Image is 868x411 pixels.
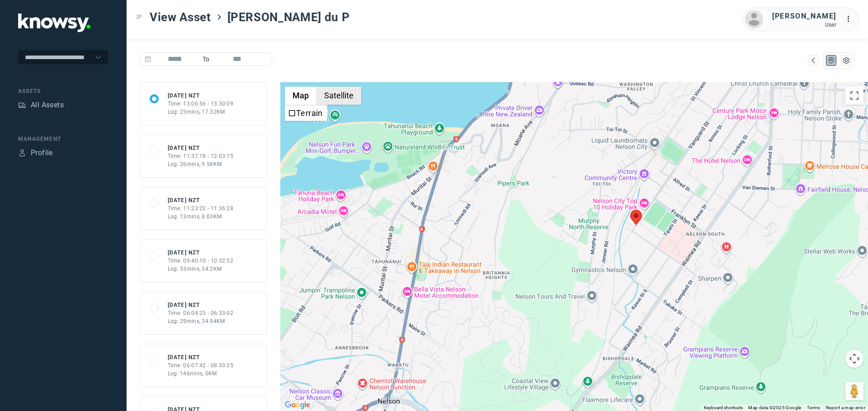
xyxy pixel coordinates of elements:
div: : [845,14,856,26]
a: Open this area in Google Maps (opens a new window) [283,399,312,411]
div: Map [827,56,835,65]
div: Time: 06:07:42 - 08:33:35 [168,361,234,369]
div: Assets [18,87,108,95]
div: [DATE] NZT [168,353,234,361]
div: [DATE] NZT [168,144,234,152]
button: Drag Pegman onto the map to open Street View [845,382,863,400]
div: [DATE] NZT [168,301,234,309]
a: AssetsAll Assets [18,100,64,111]
div: Log: 23mins, 17.32KM [168,108,234,116]
div: [PERSON_NAME] [772,11,836,22]
label: Terrain [296,108,323,118]
div: Time: 09:40:10 - 10:32:52 [168,257,234,265]
div: Log: 146mins, 0KM [168,369,234,378]
div: Assets [18,101,26,109]
button: Toggle fullscreen view [845,87,863,105]
img: Google [283,399,312,411]
div: Time: 11:23:22 - 11:36:28 [168,204,234,212]
ul: Show street map [285,105,327,121]
div: [DATE] NZT [168,196,234,204]
div: Profile [31,148,53,158]
div: List [842,56,850,65]
div: Log: 53mins, 34.2KM [168,265,234,273]
div: [DATE] NZT [168,249,234,257]
button: Show satellite imagery [316,87,361,105]
button: Map camera controls [845,350,863,368]
a: Report a map error [826,405,865,410]
div: [DATE] NZT [168,92,234,100]
div: User [772,22,836,28]
div: Time: 06:04:23 - 06:33:02 [168,309,234,317]
img: avatar.png [745,10,763,28]
div: Time: 11:37:18 - 12:03:15 [168,152,234,160]
div: Profile [18,149,26,157]
span: Map data ©2025 Google [748,405,801,410]
div: Log: 26mins, 9.58KM [168,160,234,168]
div: Map [809,56,817,65]
span: To [199,52,213,66]
button: Show street map [285,87,316,105]
span: [PERSON_NAME] du P [227,9,350,25]
div: Log: 29mins, 34.94KM [168,317,234,325]
div: : [845,14,856,24]
img: Application Logo [18,14,90,32]
tspan: ... [846,15,855,22]
div: Log: 13mins, 8.03KM [168,212,234,221]
span: View Asset [150,9,211,25]
div: Time: 13:06:56 - 13:30:09 [168,100,234,108]
div: All Assets [31,100,64,111]
a: Terms (opens in new tab) [807,405,821,410]
a: ProfileProfile [18,148,53,158]
button: Keyboard shortcuts [704,405,743,411]
div: > [216,14,223,21]
div: Management [18,135,108,143]
div: Toggle Menu [136,14,142,20]
li: Terrain [286,106,326,120]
